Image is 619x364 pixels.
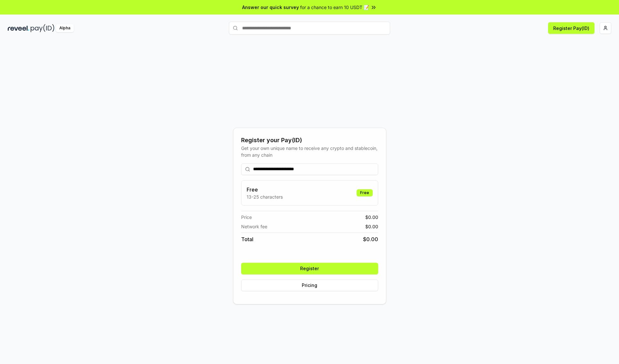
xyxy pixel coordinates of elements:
[247,186,283,193] h3: Free
[241,214,252,221] span: Price
[363,235,378,243] span: $ 0.00
[548,22,594,34] button: Register Pay(ID)
[365,214,378,221] span: $ 0.00
[241,263,378,274] button: Register
[241,223,267,230] span: Network fee
[241,136,378,145] div: Register your Pay(ID)
[357,189,373,196] div: Free
[56,24,74,32] div: Alpha
[31,24,54,32] img: pay_id
[300,4,369,11] span: for a chance to earn 10 USDT 📝
[365,223,378,230] span: $ 0.00
[241,145,378,158] div: Get your own unique name to receive any crypto and stablecoin, from any chain
[241,235,253,243] span: Total
[242,4,299,11] span: Answer our quick survey
[241,280,378,291] button: Pricing
[8,24,29,32] img: reveel_dark
[247,193,283,200] p: 13-25 characters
